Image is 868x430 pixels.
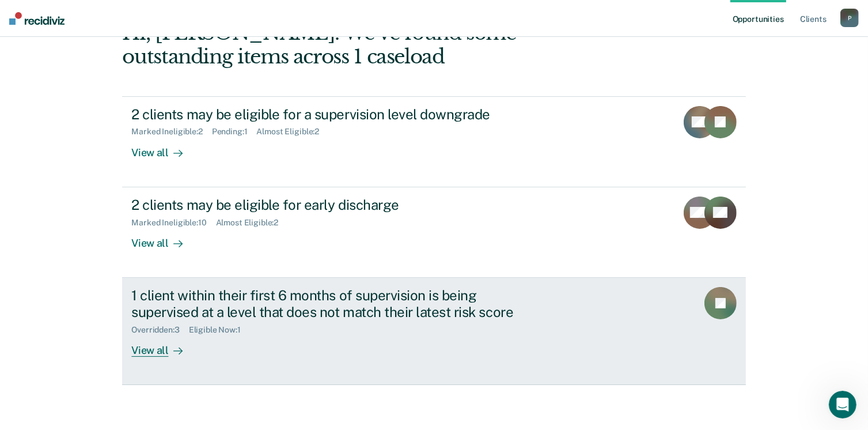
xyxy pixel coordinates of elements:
div: 1 client within their first 6 months of supervision is being supervised at a level that does not ... [131,287,536,320]
div: Almost Eligible : 2 [257,127,329,137]
div: Eligible Now : 1 [189,325,250,335]
div: 2 clients may be eligible for a supervision level downgrade [131,106,536,123]
button: P [840,9,859,27]
div: Marked Ineligible : 2 [131,127,211,137]
div: 2 clients may be eligible for early discharge [131,197,536,213]
div: Overridden : 3 [131,325,188,335]
img: Recidiviz [9,12,65,25]
div: View all [131,137,196,159]
div: View all [131,227,196,250]
div: Almost Eligible : 2 [216,218,288,228]
a: 1 client within their first 6 months of supervision is being supervised at a level that does not ... [122,278,745,385]
div: Hi, [PERSON_NAME]. We’ve found some outstanding items across 1 caseload [122,21,621,69]
div: Pending : 1 [212,127,257,137]
div: Marked Ineligible : 10 [131,218,215,228]
iframe: Intercom live chat [829,391,856,418]
a: 2 clients may be eligible for early dischargeMarked Ineligible:10Almost Eligible:2View all [122,187,745,278]
div: View all [131,334,196,357]
a: 2 clients may be eligible for a supervision level downgradeMarked Ineligible:2Pending:1Almost Eli... [122,96,745,187]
